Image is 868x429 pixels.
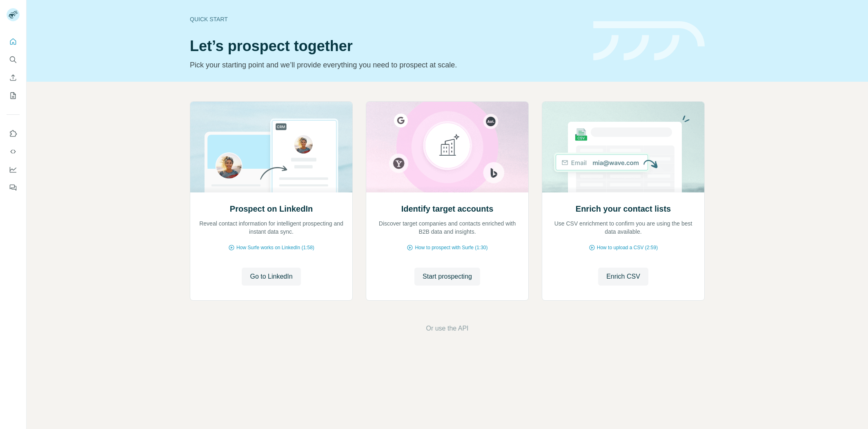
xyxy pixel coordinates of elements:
[242,268,300,286] button: Go to LinkedIn
[414,268,480,286] button: Start prospecting
[7,52,20,67] button: Search
[401,203,494,214] h2: Identify target accounts
[550,219,696,236] p: Use CSV enrichment to confirm you are using the best data available.
[230,203,313,214] h2: Prospect on LinkedIn
[198,219,344,236] p: Reveal contact information for intelligent prospecting and instant data sync.
[415,244,487,251] span: How to prospect with Surfe (1:30)
[366,102,529,192] img: Identify target accounts
[374,219,520,236] p: Discover target companies and contacts enriched with B2B data and insights.
[7,88,20,103] button: My lists
[236,244,314,251] span: How Surfe works on LinkedIn (1:58)
[7,180,20,195] button: Feedback
[7,126,20,141] button: Use Surfe on LinkedIn
[542,102,705,192] img: Enrich your contact lists
[423,272,472,282] span: Start prospecting
[597,244,658,251] span: How to upload a CSV (2:59)
[190,38,583,54] h1: Let’s prospect together
[7,70,20,85] button: Enrich CSV
[7,34,20,49] button: Quick start
[598,268,648,286] button: Enrich CSV
[426,324,468,333] button: Or use the API
[250,272,292,282] span: Go to LinkedIn
[190,59,583,71] p: Pick your starting point and we’ll provide everything you need to prospect at scale.
[190,102,353,192] img: Prospect on LinkedIn
[593,21,705,61] img: banner
[606,272,640,282] span: Enrich CSV
[7,144,20,159] button: Use Surfe API
[576,203,671,214] h2: Enrich your contact lists
[190,15,583,23] div: Quick start
[7,162,20,177] button: Dashboard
